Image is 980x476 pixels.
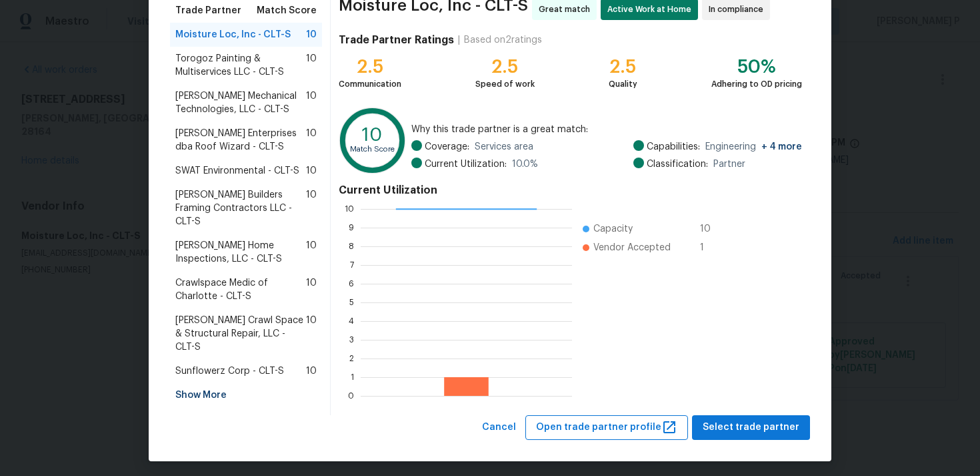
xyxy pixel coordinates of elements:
text: 2 [349,354,354,363]
div: 2.5 [339,60,401,73]
span: Cancel [482,419,516,436]
div: 2.5 [475,60,535,73]
text: 3 [349,336,354,344]
span: 10 [306,127,317,154]
span: In compliance [709,3,769,16]
span: 10 [306,28,317,41]
button: Open trade partner profile [525,415,688,440]
h4: Current Utilization [339,184,802,197]
span: Coverage: [425,140,469,154]
span: Vendor Accepted [593,241,671,254]
span: Select trade partner [703,419,799,436]
h4: Trade Partner Ratings [339,33,454,47]
span: 1 [700,241,721,254]
span: 10.0 % [512,158,538,171]
span: [PERSON_NAME] Builders Framing Contractors LLC - CLT-S [175,188,306,228]
span: Great match [539,3,595,16]
span: [PERSON_NAME] Enterprises dba Roof Wizard - CLT-S [175,127,306,154]
span: Sunflowerz Corp - CLT-S [175,365,284,378]
span: Partner [713,158,745,171]
span: [PERSON_NAME] Crawl Space & Structural Repair, LLC - CLT-S [175,314,306,354]
span: Active Work at Home [607,3,697,16]
span: [PERSON_NAME] Home Inspections, LLC - CLT-S [175,239,306,266]
span: Capabilities: [647,140,700,154]
span: + 4 more [761,142,802,152]
div: 2.5 [609,60,637,73]
text: 10 [362,126,383,144]
text: 7 [350,261,354,269]
span: [PERSON_NAME] Mechanical Technologies, LLC - CLT-S [175,89,306,116]
span: Classification: [647,158,708,171]
button: Select trade partner [692,415,810,440]
span: Capacity [593,222,633,236]
div: | [454,33,464,47]
span: Torogoz Painting & Multiservices LLC - CLT-S [175,52,306,79]
button: Cancel [477,415,521,440]
span: 10 [306,314,317,354]
span: Services area [475,140,533,154]
text: Match Score [350,146,395,153]
span: Open trade partner profile [536,419,677,436]
text: 5 [349,298,354,306]
text: 8 [349,242,354,250]
text: 0 [348,392,354,400]
text: 1 [351,373,354,381]
span: 10 [306,276,317,303]
div: Communication [339,77,401,91]
span: Why this trade partner is a great match: [411,123,802,136]
div: Quality [609,77,637,91]
span: 10 [306,239,317,266]
span: 10 [306,52,317,79]
span: 10 [306,89,317,116]
span: Moisture Loc, Inc - CLT-S [175,28,291,41]
span: Engineering [705,140,802,154]
div: 50% [711,60,802,73]
span: 10 [306,365,317,378]
div: Show More [170,383,322,407]
text: 4 [349,317,354,325]
div: Adhering to OD pricing [711,77,802,91]
span: Current Utilization: [425,158,507,171]
text: 10 [345,205,354,213]
span: Trade Partner [175,4,241,17]
span: 10 [306,188,317,228]
span: 10 [700,222,721,236]
span: Match Score [257,4,317,17]
text: 6 [349,280,354,288]
span: SWAT Environmental - CLT-S [175,164,299,178]
div: Based on 2 ratings [464,33,542,47]
span: 10 [306,164,317,178]
div: Speed of work [475,77,535,91]
span: Crawlspace Medic of Charlotte - CLT-S [175,276,306,303]
text: 9 [349,224,354,232]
